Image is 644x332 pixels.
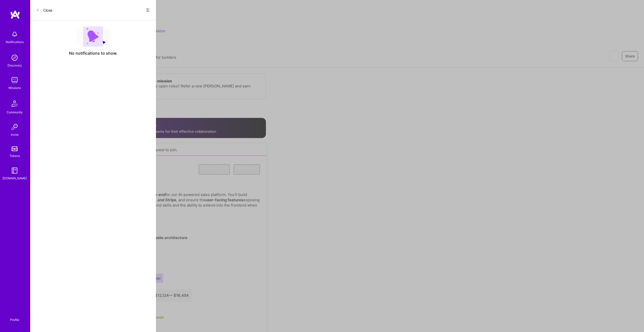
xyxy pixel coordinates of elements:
div: Discovery [8,63,22,68]
div: Invite [11,132,19,137]
img: Invite [10,122,20,132]
a: Profile [8,312,21,322]
img: Community [9,97,21,110]
img: guide book [10,165,20,176]
img: empty [76,26,110,47]
div: Notifications [6,39,24,45]
img: teamwork [10,75,20,85]
img: logo [10,10,20,19]
span: No notifications to show. [69,51,117,56]
div: [DOMAIN_NAME] [3,176,27,181]
div: Profile [10,317,19,322]
div: Tokens [10,153,20,158]
div: Missions [9,85,21,90]
img: bell [10,29,20,39]
img: discovery [10,53,20,63]
img: tokens [12,146,18,151]
button: Close [36,6,52,14]
div: Community [7,110,23,115]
